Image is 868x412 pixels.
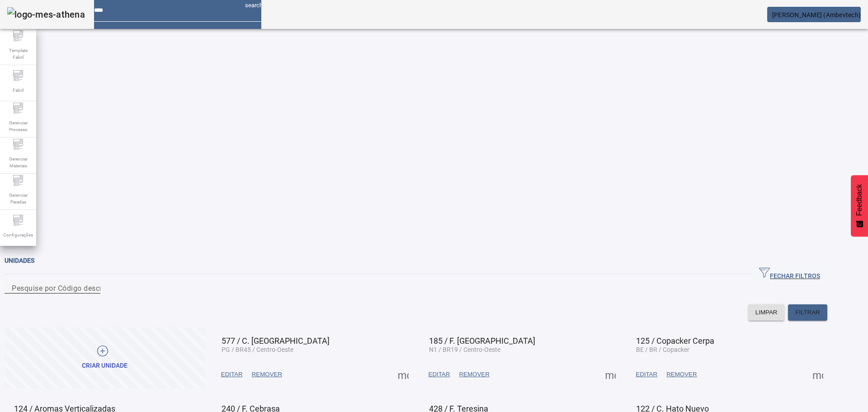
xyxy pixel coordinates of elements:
[252,370,282,379] span: REMOVER
[5,327,205,388] button: Criar unidade
[247,366,287,383] button: REMOVER
[5,44,32,63] span: Template Fabril
[217,366,247,383] button: EDITAR
[424,366,455,383] button: EDITAR
[429,370,450,379] span: EDITAR
[454,366,494,383] button: REMOVER
[602,366,618,383] button: Mais
[666,370,697,379] span: REMOVER
[12,284,146,292] mat-label: Pesquise por Código descrição ou sigla
[851,175,868,237] button: Feedback - Mostrar pesquisa
[82,361,127,370] div: Criar unidade
[772,11,861,19] span: [PERSON_NAME] (Ambevtech)
[222,336,330,346] span: 577 / C. [GEOGRAPHIC_DATA]
[788,304,827,321] button: FILTRAR
[855,184,863,216] span: Feedback
[5,153,32,172] span: Gerenciar Materiais
[759,267,820,281] span: FECHAR FILTROS
[752,266,827,282] button: FECHAR FILTROS
[7,7,85,22] img: logo-mes-athena
[395,366,411,383] button: Mais
[636,370,657,379] span: EDITAR
[222,346,293,353] span: PG / BR45 / Centro-Oeste
[459,370,489,379] span: REMOVER
[429,336,535,346] span: 185 / F. [GEOGRAPHIC_DATA]
[5,189,32,208] span: Gerenciar Paradas
[795,308,820,317] span: FILTRAR
[636,346,689,353] span: BE / BR / Copacker
[5,257,34,264] span: Unidades
[10,84,26,96] span: Fabril
[755,308,778,317] span: LIMPAR
[0,229,36,241] span: Configurações
[810,366,826,383] button: Mais
[221,370,243,379] span: EDITAR
[748,304,785,321] button: LIMPAR
[5,117,32,136] span: Gerenciar Processo
[429,346,500,353] span: N1 / BR19 / Centro-Oeste
[636,336,714,346] span: 125 / Copacker Cerpa
[662,366,701,383] button: REMOVER
[631,366,662,383] button: EDITAR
